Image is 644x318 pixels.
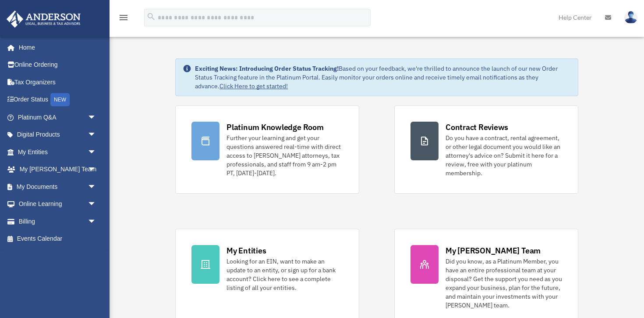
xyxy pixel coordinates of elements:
[446,134,562,177] div: Do you have a contract, rental agreement, or other legal document you would like an attorney's ad...
[6,108,110,126] a: Platinum Q&Aarrow_drop_down
[118,15,129,23] a: menu
[6,126,110,144] a: Digital Productsarrow_drop_down
[6,56,110,74] a: Online Ordering
[6,195,110,213] a: Online Learningarrow_drop_down
[6,161,110,178] a: My [PERSON_NAME] Teamarrow_drop_down
[6,230,110,248] a: Events Calendar
[226,122,324,133] div: Platinum Knowledge Room
[394,105,578,194] a: Contract Reviews Do you have a contract, rental agreement, or other legal document you would like...
[88,195,105,213] span: arrow_drop_down
[88,161,105,179] span: arrow_drop_down
[624,11,637,24] img: User Pic
[6,73,110,91] a: Tax Organizers
[88,178,105,196] span: arrow_drop_down
[88,143,105,161] span: arrow_drop_down
[88,126,105,144] span: arrow_drop_down
[6,91,110,109] a: Order StatusNEW
[146,12,156,22] i: search
[88,108,105,126] span: arrow_drop_down
[6,39,105,56] a: Home
[6,143,110,161] a: My Entitiesarrow_drop_down
[446,245,541,256] div: My [PERSON_NAME] Team
[4,11,83,28] img: Anderson Advisors Platinum Portal
[219,82,288,90] a: Click Here to get started!
[195,65,339,72] strong: Exciting News: Introducing Order Status Tracking!
[88,213,105,231] span: arrow_drop_down
[195,64,571,90] div: Based on your feedback, we're thrilled to announce the launch of our new Order Status Tracking fe...
[446,122,508,133] div: Contract Reviews
[118,12,129,23] i: menu
[175,105,359,194] a: Platinum Knowledge Room Further your learning and get your questions answered real-time with dire...
[6,178,110,195] a: My Documentsarrow_drop_down
[50,93,70,106] div: NEW
[226,134,343,177] div: Further your learning and get your questions answered real-time with direct access to [PERSON_NAM...
[226,257,343,292] div: Looking for an EIN, want to make an update to an entity, or sign up for a bank account? Click her...
[446,257,562,310] div: Did you know, as a Platinum Member, you have an entire professional team at your disposal? Get th...
[226,245,266,256] div: My Entities
[6,213,110,230] a: Billingarrow_drop_down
